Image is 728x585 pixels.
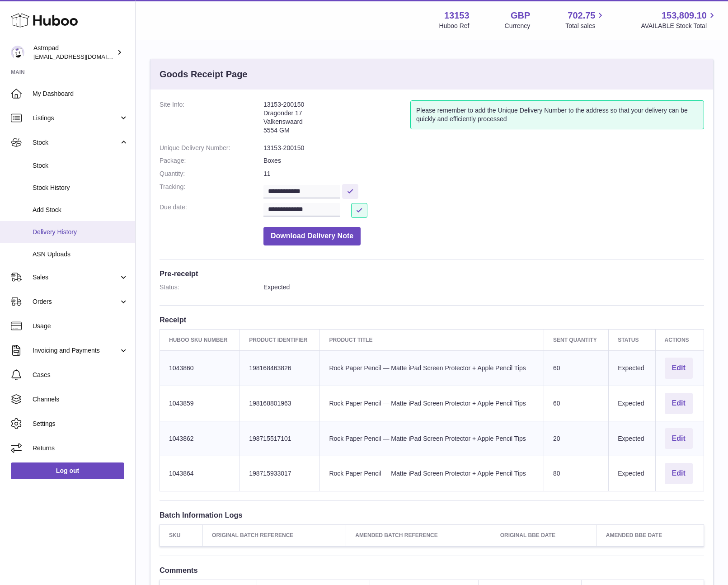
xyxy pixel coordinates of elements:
[410,100,704,129] div: Please remember to add the Unique Delivery Number to the address so that your delivery can be qui...
[160,456,240,491] td: 1043864
[160,203,263,218] dt: Due date:
[160,144,263,152] dt: Unique Delivery Number:
[240,386,320,421] td: 198168801963
[320,456,544,491] td: Rock Paper Pencil — Matte iPad Screen Protector + Apple Pencil Tips
[33,420,128,428] span: Settings
[160,156,263,165] dt: Package:
[160,315,704,325] h3: Receipt
[596,525,704,546] th: Amended BBE Date
[33,114,119,123] span: Listings
[160,351,240,386] td: 1043860
[160,525,203,546] th: SKU
[263,283,704,292] dd: Expected
[160,283,263,292] dt: Status:
[609,456,655,491] td: Expected
[444,9,470,22] strong: 13153
[263,144,704,152] dd: 13153-200150
[609,351,655,386] td: Expected
[346,525,491,546] th: Amended Batch Reference
[160,421,240,456] td: 1043862
[505,22,531,30] div: Currency
[33,297,119,306] span: Orders
[665,428,693,449] button: Edit
[160,510,704,520] h3: Batch Information Logs
[33,346,119,355] span: Invoicing and Payments
[439,22,470,30] div: Huboo Ref
[33,138,119,147] span: Stock
[33,273,119,282] span: Sales
[263,100,410,139] address: 13153-200150 Dragonder 17 Valkenswaard 5554 GM
[160,100,263,139] dt: Site Info:
[609,386,655,421] td: Expected
[33,44,115,61] div: Astropad
[662,9,707,22] span: 153,809.10
[33,322,128,330] span: Usage
[160,170,263,178] dt: Quantity:
[641,22,717,30] span: AVAILABLE Stock Total
[160,183,263,198] dt: Tracking:
[665,358,693,379] button: Edit
[609,329,655,350] th: Status
[544,421,609,456] td: 20
[33,184,128,192] span: Stock History
[160,68,248,80] h3: Goods Receipt Page
[33,161,128,170] span: Stock
[33,206,128,214] span: Add Stock
[240,421,320,456] td: 198715517101
[320,386,544,421] td: Rock Paper Pencil — Matte iPad Screen Protector + Apple Pencil Tips
[11,46,24,59] img: matt@astropad.com
[320,351,544,386] td: Rock Paper Pencil — Matte iPad Screen Protector + Apple Pencil Tips
[665,463,693,484] button: Edit
[511,9,530,22] strong: GBP
[609,421,655,456] td: Expected
[11,462,124,479] a: Log out
[33,53,133,60] span: [EMAIL_ADDRESS][DOMAIN_NAME]
[641,9,717,30] a: 153,809.10 AVAILABLE Stock Total
[263,227,361,245] button: Download Delivery Note
[320,329,544,350] th: Product title
[665,393,693,414] button: Edit
[565,9,606,30] a: 702.75 Total sales
[655,329,704,350] th: Actions
[565,22,606,30] span: Total sales
[544,329,609,350] th: Sent Quantity
[240,329,320,350] th: Product Identifier
[160,269,704,278] h3: Pre-receipt
[263,170,704,178] dd: 11
[33,90,128,98] span: My Dashboard
[544,351,609,386] td: 60
[33,371,128,379] span: Cases
[33,444,128,453] span: Returns
[240,456,320,491] td: 198715933017
[160,565,704,575] h3: Comments
[568,9,595,22] span: 702.75
[491,525,596,546] th: Original BBE Date
[160,386,240,421] td: 1043859
[160,329,240,350] th: Huboo SKU Number
[263,156,704,165] dd: Boxes
[544,456,609,491] td: 80
[203,525,346,546] th: Original Batch Reference
[33,228,128,236] span: Delivery History
[240,351,320,386] td: 198168463826
[33,250,128,259] span: ASN Uploads
[320,421,544,456] td: Rock Paper Pencil — Matte iPad Screen Protector + Apple Pencil Tips
[544,386,609,421] td: 60
[33,395,128,404] span: Channels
